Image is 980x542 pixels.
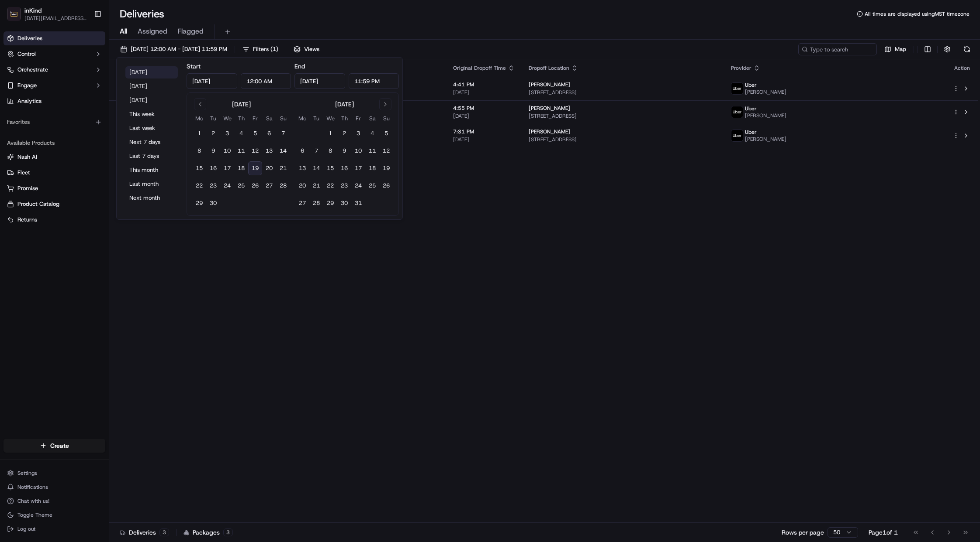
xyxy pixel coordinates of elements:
button: 14 [276,144,290,158]
a: 💻API Documentation [70,123,144,139]
button: 27 [295,196,309,210]
button: 26 [379,179,393,193]
button: Product Catalog [3,197,105,211]
button: 30 [206,196,220,210]
span: Analytics [17,97,42,105]
button: 19 [248,161,262,175]
span: ( 1 ) [270,45,278,53]
button: Create [3,439,105,453]
button: 25 [234,179,248,193]
button: 12 [248,144,262,158]
button: Notifications [3,481,105,493]
span: Dropoff Location [529,65,569,72]
button: Last month [125,178,178,190]
button: 3 [220,126,234,140]
button: 12 [379,144,393,158]
span: Product Catalog [17,200,59,208]
th: Saturday [365,114,379,123]
button: Next month [125,192,178,204]
button: 4 [234,126,248,140]
button: Fleet [3,166,105,180]
button: 7 [309,144,323,158]
th: Tuesday [206,114,220,123]
label: End [294,62,305,70]
th: Sunday [276,114,290,123]
span: Filters [253,45,278,53]
button: 23 [337,179,351,193]
button: 2 [337,126,351,140]
span: Returns [17,216,37,224]
span: Engage [17,82,37,89]
button: 29 [323,196,337,210]
span: 4:41 PM [453,81,515,88]
button: 10 [220,144,234,158]
span: Settings [17,470,37,477]
button: [DATE] [125,80,178,92]
button: [DATE] [125,66,178,78]
span: [PERSON_NAME] [745,89,786,95]
th: Monday [295,114,309,123]
button: [DATE] 12:00 AM - [DATE] 11:59 PM [116,43,231,55]
div: Deliveries [120,528,169,537]
span: Map [895,45,906,53]
button: Settings [3,467,105,479]
button: 21 [309,179,323,193]
button: This month [125,164,178,176]
span: Promise [17,184,38,192]
a: Promise [7,184,102,192]
button: 15 [192,161,206,175]
img: inKind [7,7,21,21]
h1: Deliveries [120,7,164,21]
span: Assigned [138,26,167,37]
img: uber-new-logo.jpeg [731,130,743,141]
button: 4 [365,126,379,140]
button: 5 [248,126,262,140]
a: Product Catalog [7,200,102,208]
img: uber-new-logo.jpeg [731,106,743,118]
button: 22 [323,179,337,193]
button: 15 [323,161,337,175]
span: Notifications [17,484,48,491]
span: Chat with us! [17,498,49,505]
a: Deliveries [3,31,105,45]
button: 18 [365,161,379,175]
th: Friday [351,114,365,123]
th: Thursday [337,114,351,123]
th: Wednesday [220,114,234,123]
span: Flagged [178,26,204,37]
input: Time [241,73,291,89]
button: inKind [24,6,42,15]
div: [DATE] [232,100,251,109]
button: 29 [192,196,206,210]
div: Start new chat [30,83,143,92]
button: 17 [220,161,234,175]
div: 💻 [74,127,81,134]
div: Favorites [3,115,105,129]
span: [DATE] [453,112,515,119]
button: 18 [234,161,248,175]
button: 17 [351,161,365,175]
button: Nash AI [3,150,105,164]
th: Thursday [234,114,248,123]
span: Control [17,50,36,58]
span: 4:55 PM [453,105,515,112]
th: Tuesday [309,114,323,123]
button: 11 [234,144,248,158]
span: Uber [745,105,757,112]
button: 20 [295,179,309,193]
span: Provider [731,65,751,72]
button: 28 [276,179,290,193]
span: Create [50,441,69,450]
span: [DATE] 12:00 AM - [DATE] 11:59 PM [131,45,227,53]
button: 30 [337,196,351,210]
a: Analytics [3,94,105,108]
button: Toggle Theme [3,509,105,521]
span: Toggle Theme [17,511,52,518]
span: [STREET_ADDRESS] [529,136,717,143]
span: [STREET_ADDRESS] [529,112,717,119]
button: 6 [295,144,309,158]
div: 3 [223,528,233,536]
input: Date [294,73,345,89]
button: Control [3,47,105,61]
